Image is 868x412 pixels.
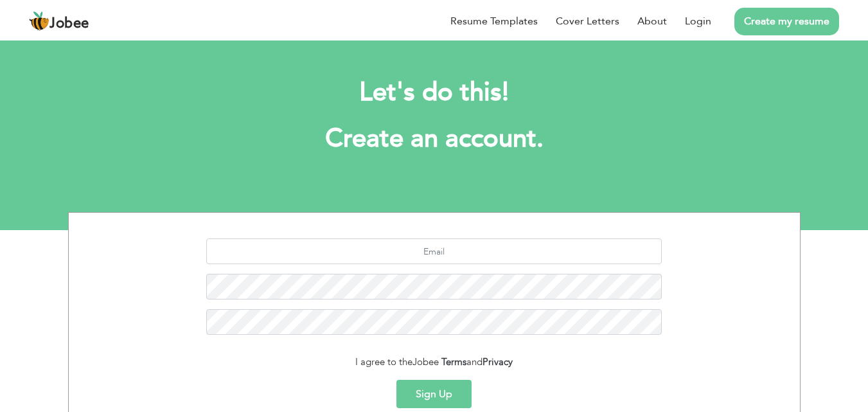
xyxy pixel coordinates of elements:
[685,13,711,29] a: Login
[556,13,619,29] a: Cover Letters
[29,11,49,31] img: jobee.io
[734,8,839,35] a: Create my resume
[206,238,662,264] input: Email
[78,355,790,370] div: I agree to the and
[637,13,667,29] a: About
[450,13,538,29] a: Resume Templates
[483,355,513,368] a: Privacy
[412,355,439,368] span: Jobee
[396,380,472,408] button: Sign Up
[87,122,781,156] h1: Create an account.
[441,355,466,368] a: Terms
[29,11,89,31] a: Jobee
[49,17,89,31] span: Jobee
[87,76,781,109] h2: Let's do this!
